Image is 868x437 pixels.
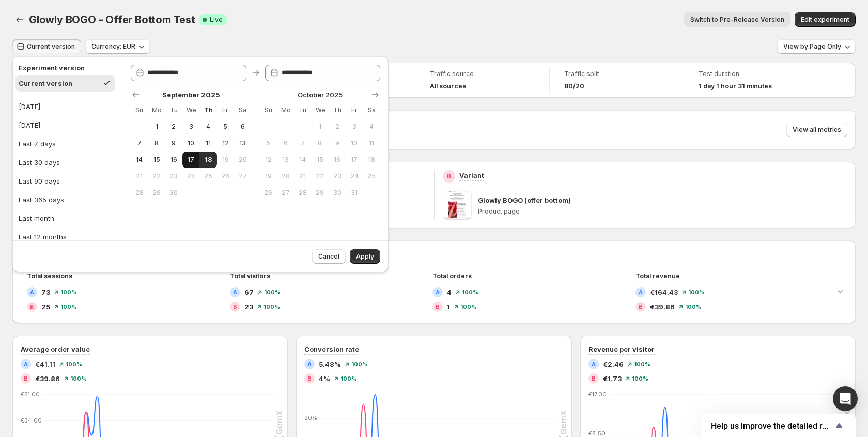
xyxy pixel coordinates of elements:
[217,102,234,118] th: Friday
[690,16,784,24] span: Switch to Pre-Release Version
[711,421,833,431] span: Help us improve the detailed report for A/B campaigns
[430,70,535,78] span: Traffic source
[16,98,119,115] button: [DATE]
[298,139,307,147] span: 7
[264,139,273,147] span: 5
[312,135,329,152] button: Wednesday October 8 2025
[260,152,277,168] button: Sunday October 12 2025
[260,135,277,152] button: Sunday October 5 2025
[350,106,359,114] span: Fr
[148,135,165,152] button: Monday September 8 2025
[60,289,77,295] span: 100 %
[307,361,312,367] h2: A
[199,168,216,185] button: Thursday September 25 2025
[19,139,56,149] div: Last 7 days
[367,156,376,164] span: 18
[21,417,42,424] text: €34.00
[152,156,161,164] span: 15
[699,82,772,91] span: 1 day 1 hour 31 minutes
[801,16,849,24] span: Edit experiment
[281,106,290,114] span: Mo
[478,195,571,205] p: Glowly BOGO (offer bottom)
[350,249,380,264] button: Apply
[19,232,67,242] div: Last 12 months
[329,102,346,118] th: Thursday
[217,135,234,152] button: Friday September 12 2025
[318,252,339,261] span: Cancel
[793,126,841,134] span: View all metrics
[281,172,290,180] span: 20
[204,123,212,131] span: 4
[182,102,199,118] th: Wednesday
[367,172,376,180] span: 25
[316,172,324,180] span: 22
[85,39,150,54] button: Currency: EUR
[182,168,199,185] button: Wednesday September 24 2025
[148,118,165,135] button: Monday September 1 2025
[294,135,311,152] button: Tuesday October 7 2025
[636,272,680,280] span: Total revenue
[217,118,234,135] button: Friday September 5 2025
[24,361,28,367] h2: A
[234,118,251,135] button: Saturday September 6 2025
[312,185,329,201] button: Wednesday October 29 2025
[199,102,216,118] th: Thursday
[367,139,376,147] span: 11
[16,173,119,189] button: Last 90 days
[298,106,307,114] span: Tu
[603,359,624,369] span: €2.46
[603,373,622,384] span: €1.73
[182,135,199,152] button: Wednesday September 10 2025
[684,12,791,27] button: Switch to Pre-Release Version
[264,172,273,180] span: 19
[19,63,112,73] h2: Experiment version
[333,189,342,197] span: 30
[234,152,251,168] button: Saturday September 20 2025
[204,156,212,164] span: 18
[238,106,247,114] span: Sa
[316,156,324,164] span: 15
[30,304,34,310] h2: B
[165,135,182,152] button: Tuesday September 9 2025
[363,152,380,168] button: Saturday October 18 2025
[833,386,858,411] div: Open Intercom Messenger
[316,123,324,131] span: 1
[16,210,119,227] button: Last month
[316,106,324,114] span: We
[340,375,357,382] span: 100 %
[234,168,251,185] button: Saturday September 27 2025
[131,185,148,201] button: Sunday September 28 2025
[152,189,161,197] span: 29
[233,304,237,310] h2: B
[27,42,75,51] span: Current version
[19,101,40,112] div: [DATE]
[333,156,342,164] span: 16
[294,102,311,118] th: Tuesday
[24,375,28,382] h2: B
[199,135,216,152] button: Thursday September 11 2025
[564,70,669,78] span: Traffic split
[634,361,650,367] span: 100 %
[447,302,450,312] span: 1
[316,189,324,197] span: 29
[221,123,230,131] span: 5
[148,185,165,201] button: Monday September 29 2025
[221,106,230,114] span: Fr
[294,168,311,185] button: Tuesday October 21 2025
[165,185,182,201] button: Tuesday September 30 2025
[592,361,596,367] h2: A
[30,289,34,295] h2: A
[447,172,451,180] h2: B
[430,82,466,91] h4: All sources
[16,229,119,245] button: Last 12 months
[148,102,165,118] th: Monday
[264,189,273,197] span: 26
[443,191,472,220] img: Glowly BOGO (offer bottom)
[21,249,847,259] h2: Performance over time
[294,152,311,168] button: Tuesday October 14 2025
[21,390,40,398] text: €51.00
[244,287,254,297] span: 67
[217,168,234,185] button: Friday September 26 2025
[459,170,484,180] p: Variant
[346,118,363,135] button: Friday October 3 2025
